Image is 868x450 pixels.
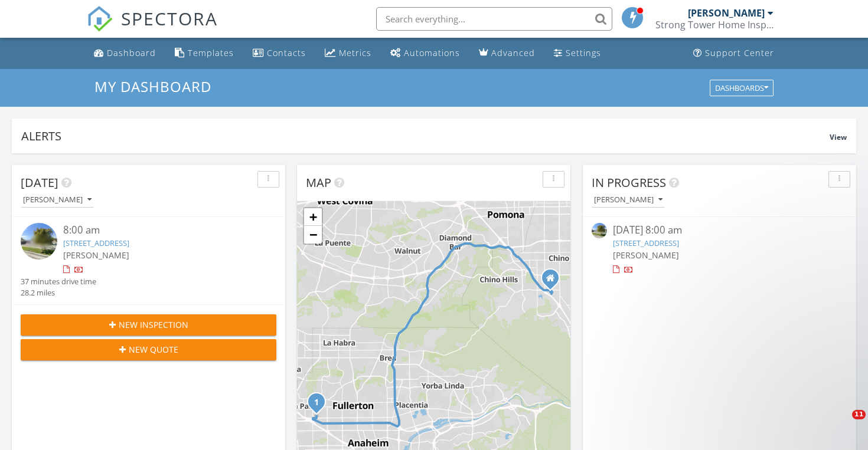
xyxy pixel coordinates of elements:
[339,47,371,58] div: Metrics
[306,175,331,190] span: Map
[592,192,665,208] button: [PERSON_NAME]
[21,314,276,336] button: New Inspection
[21,287,96,298] div: 28.2 miles
[376,7,612,31] input: Search everything...
[89,42,161,64] a: Dashboard
[705,47,774,58] div: Support Center
[566,47,601,58] div: Settings
[87,16,218,41] a: SPECTORA
[21,175,58,190] span: [DATE]
[63,249,129,261] span: [PERSON_NAME]
[21,128,830,144] div: Alerts
[613,249,679,261] span: [PERSON_NAME]
[474,42,540,64] a: Advanced
[316,402,324,409] div: 1001 Nicklett Ave, Fullerton, CA 92833
[830,132,847,142] span: View
[304,226,322,244] a: Zoom out
[119,318,188,331] span: New Inspection
[107,47,156,58] div: Dashboard
[314,399,319,407] i: 1
[304,208,322,226] a: Zoom in
[688,7,765,19] div: [PERSON_NAME]
[688,42,779,64] a: Support Center
[828,410,856,438] iframe: Intercom live chat
[21,223,276,298] a: 8:00 am [STREET_ADDRESS] [PERSON_NAME] 37 minutes drive time 28.2 miles
[267,47,306,58] div: Contacts
[21,276,96,287] div: 37 minutes drive time
[549,42,606,64] a: Settings
[21,339,276,360] button: New Quote
[386,42,465,64] a: Automations (Basic)
[129,343,178,356] span: New Quote
[63,223,255,238] div: 8:00 am
[592,223,847,275] a: [DATE] 8:00 am [STREET_ADDRESS] [PERSON_NAME]
[710,80,774,96] button: Dashboards
[23,196,92,204] div: [PERSON_NAME]
[21,223,57,260] img: streetview
[655,19,774,31] div: Strong Tower Home Inspections
[613,223,826,238] div: [DATE] 8:00 am
[491,47,535,58] div: Advanced
[613,238,679,248] a: [STREET_ADDRESS]
[188,47,234,58] div: Templates
[592,223,607,238] img: streetview
[170,42,239,64] a: Templates
[21,192,94,208] button: [PERSON_NAME]
[852,410,866,419] span: 11
[63,238,129,248] a: [STREET_ADDRESS]
[550,278,557,285] div: 15050 Monte Vista Ave, Chino Hills CA 91709
[404,47,460,58] div: Automations
[248,42,311,64] a: Contacts
[87,6,113,32] img: The Best Home Inspection Software - Spectora
[594,196,663,204] div: [PERSON_NAME]
[94,77,211,96] span: My Dashboard
[715,84,768,92] div: Dashboards
[320,42,376,64] a: Metrics
[592,175,666,190] span: In Progress
[121,6,218,31] span: SPECTORA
